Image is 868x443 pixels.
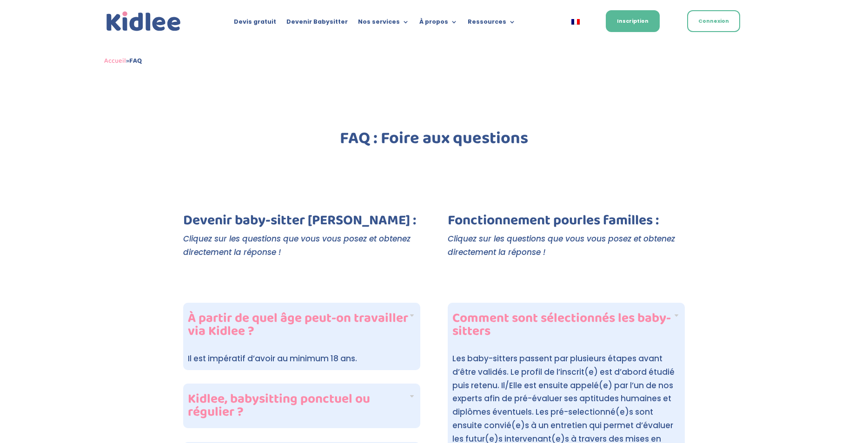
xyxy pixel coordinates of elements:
h4: Kidlee, babysitting ponctuel ou régulier ? [188,393,408,419]
h4: À partir de quel âge peut-on travailler via Kidlee ? [188,312,408,338]
span: Il est impératif d’avoir au minimum 18 ans. [188,353,357,364]
span: Fonctionnement pour [448,209,583,232]
h1: FAQ : Foire aux questions [183,130,685,151]
h4: Comment sont sélectionnés les baby-sitters [452,312,673,338]
em: Cliquez sur les questions que vous vous posez et obtenez directement la réponse ! [183,233,411,258]
h2: Devenir baby-sitter [PERSON_NAME] : [183,214,420,232]
em: Cliquez sur les questions que vous vous posez et obtenez directement la réponse ! [448,233,675,258]
span: les familles : [583,209,659,232]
